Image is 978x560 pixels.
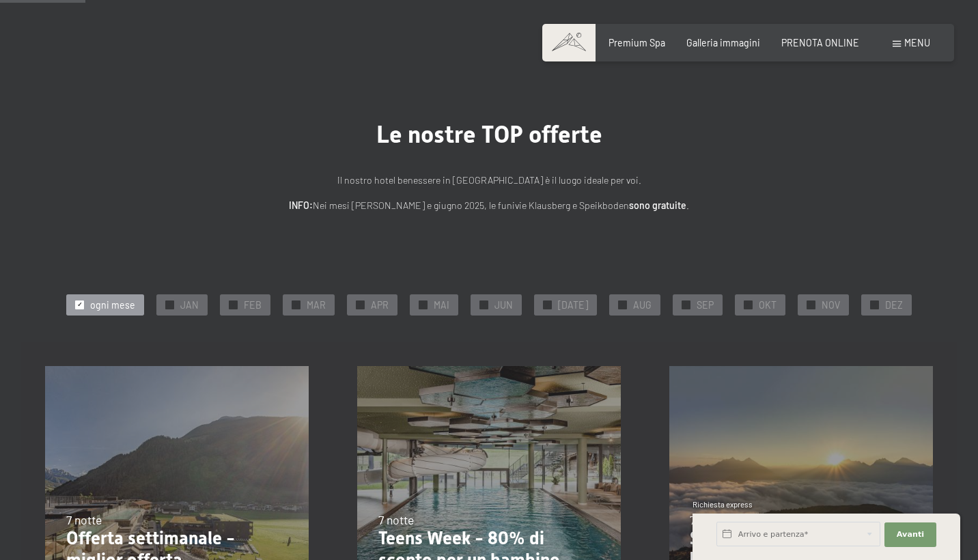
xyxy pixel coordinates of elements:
span: AUG [633,298,652,312]
a: Galleria immagini [686,37,760,48]
span: ✓ [808,300,813,309]
span: ogni mese [90,298,135,312]
span: Le nostre TOP offerte [376,120,602,148]
span: ✓ [481,300,487,309]
p: Nei mesi [PERSON_NAME] e giugno 2025, le funivie Klausberg e Speikboden . [188,198,790,214]
span: OKT [759,298,777,312]
a: Premium Spa [609,37,665,48]
span: ✓ [167,300,173,309]
span: ✓ [871,300,877,309]
span: ✓ [231,300,236,309]
span: [DATE] [558,298,588,312]
span: ✓ [745,300,751,309]
span: 7 notte [378,512,414,527]
span: FEB [244,298,262,312]
span: ✓ [358,300,363,309]
span: MAR [307,298,326,312]
button: Avanti [884,522,936,547]
span: Menu [904,37,930,48]
p: Il nostro hotel benessere in [GEOGRAPHIC_DATA] è il luogo ideale per voi. [188,173,790,188]
span: ✓ [77,300,83,309]
span: Avanti [897,529,924,540]
span: ✓ [294,300,299,309]
span: ✓ [421,300,426,309]
span: APR [371,298,389,312]
span: ✓ [545,300,550,309]
span: DEZ [885,298,903,312]
span: ✓ [620,300,626,309]
span: Richiesta express [693,500,753,509]
span: NOV [822,298,840,312]
strong: sono gratuite [629,199,686,211]
strong: INFO: [289,199,313,211]
span: 7 notte [66,512,102,527]
span: ✓ [683,300,688,309]
a: PRENOTA ONLINE [781,37,859,48]
span: SEP [697,298,714,312]
span: MAI [434,298,449,312]
span: JAN [180,298,199,312]
span: 7 notte [690,512,725,527]
span: JUN [494,298,513,312]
